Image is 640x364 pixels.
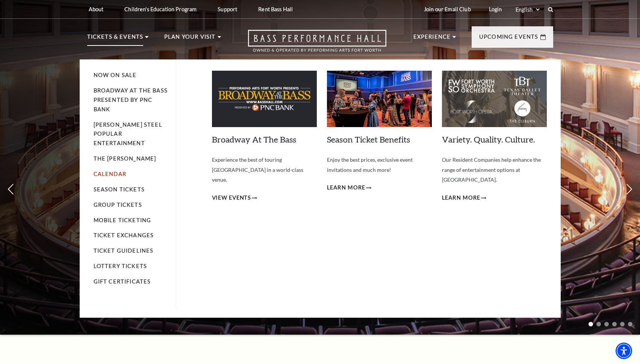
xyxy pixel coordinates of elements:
[218,6,237,12] p: Support
[616,343,632,359] div: Accessibility Menu
[94,121,162,147] a: [PERSON_NAME] Steel Popular Entertainment
[124,6,197,12] p: Children's Education Program
[514,6,541,13] select: Select:
[164,32,216,46] p: Plan Your Visit
[221,30,413,59] a: Open this option
[479,32,539,46] p: Upcoming Events
[94,186,145,193] a: Season Tickets
[212,71,317,127] img: Broadway At The Bass
[327,155,432,175] p: Enjoy the best prices, exclusive event invitations and much more!
[442,193,481,203] span: Learn More
[212,134,296,144] a: Broadway At The Bass
[442,134,535,144] a: Variety. Quality. Culture.
[442,71,547,127] img: Variety. Quality. Culture.
[442,155,547,185] p: Our Resident Companies help enhance the range of entertainment options at [GEOGRAPHIC_DATA].
[94,232,154,238] a: Ticket Exchanges
[258,6,293,12] p: Rent Bass Hall
[327,134,410,144] a: Season Ticket Benefits
[327,71,432,127] img: Season Ticket Benefits
[327,183,372,193] a: Learn More Season Ticket Benefits
[94,202,142,208] a: Group Tickets
[327,183,366,193] span: Learn More
[94,278,151,285] a: Gift Certificates
[94,217,151,223] a: Mobile Ticketing
[94,247,154,254] a: Ticket Guidelines
[413,32,451,46] p: Experience
[94,171,126,177] a: Calendar
[94,72,137,78] a: Now On Sale
[87,32,144,46] p: Tickets & Events
[94,155,156,162] a: The [PERSON_NAME]
[89,6,104,12] p: About
[212,155,317,185] p: Experience the best of touring [GEOGRAPHIC_DATA] in a world-class venue.
[442,193,487,203] a: Learn More Variety. Quality. Culture.
[94,87,168,112] a: Broadway At The Bass presented by PNC Bank
[94,263,147,269] a: Lottery Tickets
[212,193,257,203] a: View Events
[212,193,251,203] span: View Events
